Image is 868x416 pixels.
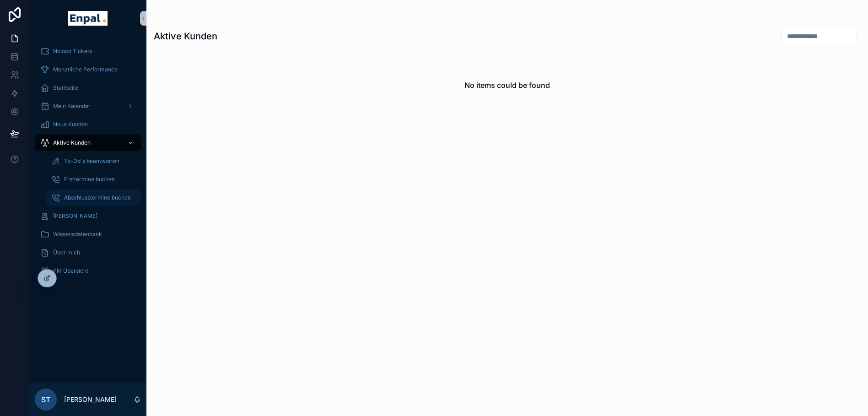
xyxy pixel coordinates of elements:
a: Neue Kunden [35,116,141,133]
span: Aktive Kunden [53,139,91,146]
a: [PERSON_NAME] [35,208,141,224]
a: Über mich [35,244,141,261]
a: Mein Kalender [35,98,141,114]
span: Monatliche Performance [53,66,118,73]
span: Noloco Tickets [53,48,92,55]
span: Über mich [53,249,80,256]
h2: No items could be found [464,80,550,91]
span: Neue Kunden [53,121,88,128]
img: App logo [68,11,107,26]
span: [PERSON_NAME] [53,212,97,220]
a: To-Do's beantworten [46,153,141,169]
h1: Aktive Kunden [154,30,217,43]
span: ST [41,394,50,405]
a: Noloco Tickets [35,43,141,59]
a: Abschlusstermine buchen [46,189,141,206]
a: Aktive Kunden [35,135,141,151]
a: Monatliche Performance [35,61,141,78]
span: Wissensdatenbank [53,231,102,238]
span: Mein Kalender [53,103,91,110]
span: Startseite [53,84,78,92]
p: [PERSON_NAME] [64,395,117,404]
a: Wissensdatenbank [35,226,141,243]
a: Ersttermine buchen [46,171,141,188]
a: PM Übersicht [35,263,141,279]
span: Abschlusstermine buchen [64,194,131,201]
span: PM Übersicht [53,267,88,275]
span: Ersttermine buchen [64,176,115,183]
div: scrollable content [29,37,146,291]
span: To-Do's beantworten [64,157,119,165]
a: Startseite [35,80,141,96]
